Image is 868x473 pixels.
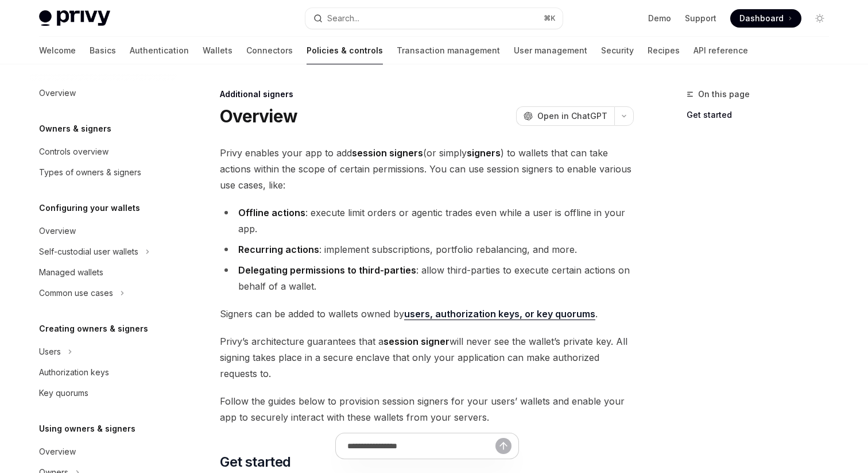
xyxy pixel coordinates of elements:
strong: Offline actions [238,207,305,218]
a: Overview [30,441,177,462]
span: Open in ChatGPT [537,110,607,122]
a: Types of owners & signers [30,162,177,183]
span: Signers can be added to wallets owned by . [220,306,634,322]
div: Key quorums [39,386,88,400]
a: Demo [648,13,671,24]
a: Overview [30,83,177,103]
span: Privy enables your app to add (or simply ) to wallets that can take actions within the scope of c... [220,145,634,193]
a: Controls overview [30,141,177,162]
div: Controls overview [39,145,108,159]
a: Overview [30,221,177,241]
strong: session signers [352,147,423,159]
button: Toggle dark mode [811,9,829,28]
a: Policies & controls [307,37,383,64]
div: Types of owners & signers [39,166,141,179]
li: : allow third-parties to execute certain actions on behalf of a wallet. [220,262,634,294]
a: Recipes [648,37,680,64]
a: Managed wallets [30,262,177,283]
button: Toggle Users section [30,341,177,362]
div: Overview [39,86,76,100]
a: User management [514,37,587,64]
span: Privy’s architecture guarantees that a will never see the wallet’s private key. All signing takes... [220,333,634,382]
div: Overview [39,445,76,459]
span: Follow the guides below to provision session signers for your users’ wallets and enable your app ... [220,393,634,425]
input: Ask a question... [347,433,495,459]
div: Users [39,345,61,359]
a: users, authorization keys, or key quorums [404,308,595,320]
a: Basics [90,37,116,64]
a: Get started [687,106,838,124]
div: Search... [327,11,359,25]
h5: Creating owners & signers [39,322,148,336]
a: Dashboard [730,9,801,28]
span: ⌘ K [544,14,556,23]
span: Dashboard [739,13,784,24]
a: Wallets [203,37,232,64]
button: Send message [495,438,511,454]
h5: Owners & signers [39,122,111,136]
div: Authorization keys [39,366,109,379]
div: Managed wallets [39,266,103,279]
button: Open search [305,8,563,29]
strong: Recurring actions [238,244,319,255]
span: On this page [698,87,750,101]
strong: Delegating permissions to third-parties [238,264,416,276]
h5: Using owners & signers [39,422,135,436]
strong: signers [467,147,501,159]
h5: Configuring your wallets [39,201,140,215]
a: Authorization keys [30,362,177,383]
a: Key quorums [30,383,177,403]
img: light logo [39,10,110,26]
a: Transaction management [397,37,500,64]
button: Toggle Common use cases section [30,283,177,303]
a: Connectors [246,37,293,64]
h1: Overview [220,106,297,126]
a: Welcome [39,37,76,64]
div: Common use cases [39,286,113,300]
a: API reference [693,37,748,64]
div: Self-custodial user wallets [39,245,138,259]
strong: session signer [383,336,449,347]
div: Overview [39,224,76,238]
a: Security [601,37,634,64]
li: : execute limit orders or agentic trades even while a user is offline in your app. [220,205,634,237]
button: Toggle Self-custodial user wallets section [30,241,177,262]
li: : implement subscriptions, portfolio rebalancing, and more. [220,241,634,257]
a: Support [685,13,716,24]
div: Additional signers [220,89,634,100]
a: Authentication [130,37,189,64]
button: Open in ChatGPT [516,106,614,126]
